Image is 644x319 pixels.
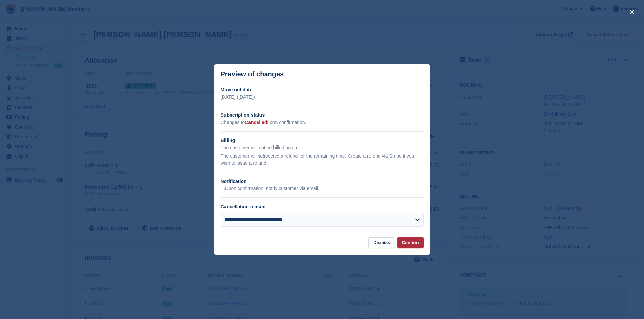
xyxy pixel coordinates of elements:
em: not [257,153,264,159]
button: Confirm [397,237,424,248]
p: The customer will not be billed again. [221,144,424,151]
p: [DATE] ([DATE]) [221,94,424,101]
h2: Billing [221,137,424,144]
p: Changes to upon confirmation. [221,119,424,126]
label: Upon confirmation, notify customer via email. [221,186,319,192]
h2: Notification [221,178,424,185]
span: Cancelled [245,119,267,125]
h2: Subscription status [221,112,424,119]
p: Preview of changes [221,70,284,78]
label: Cancellation reason [221,204,266,209]
button: Dismiss [368,237,395,248]
p: The customer will receive a refund for the remaining time. Create a refund via Stripe if you wish... [221,153,424,167]
button: close [626,7,637,18]
input: Upon confirmation, notify customer via email. [221,186,225,190]
h2: Move out date [221,86,424,94]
